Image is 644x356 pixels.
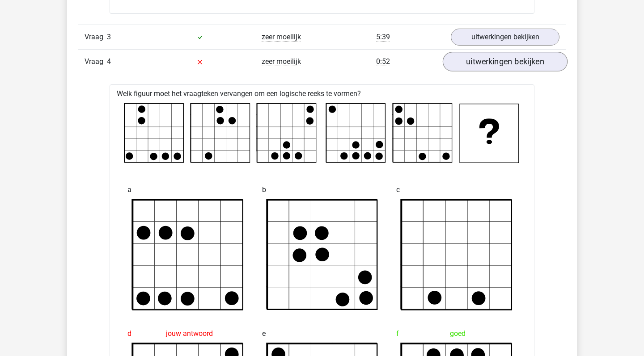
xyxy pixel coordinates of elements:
[443,52,568,71] a: uitwerkingen bekijken
[262,325,266,343] span: e
[262,57,301,66] span: zeer moeilijk
[396,181,400,199] span: c
[376,57,390,66] span: 0:52
[127,181,131,199] span: a
[262,181,266,199] span: b
[107,33,111,41] span: 3
[107,57,111,66] span: 4
[376,33,390,42] span: 5:39
[262,33,301,42] span: zeer moeilijk
[396,325,517,343] div: goed
[85,32,107,42] span: Vraag
[127,325,131,343] span: d
[127,325,248,343] div: jouw antwoord
[396,325,399,343] span: f
[85,56,107,67] span: Vraag
[451,29,559,46] a: uitwerkingen bekijken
